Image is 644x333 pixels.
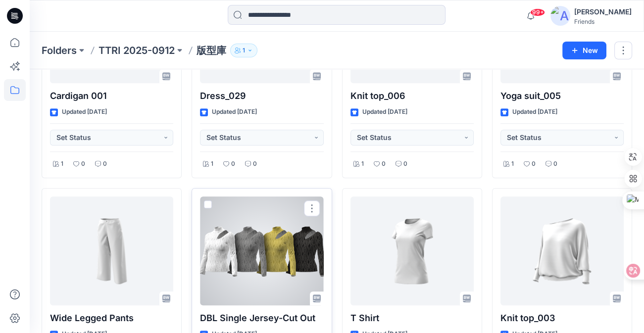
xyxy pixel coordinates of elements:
[231,159,235,169] p: 0
[50,196,173,305] a: Wide Legged Pants
[350,311,474,325] p: T Shirt
[512,107,557,117] p: Updated [DATE]
[81,159,85,169] p: 0
[350,196,474,305] a: T Shirt
[200,89,323,103] p: Dress_029
[550,6,570,26] img: avatar
[253,159,257,169] p: 0
[50,311,173,325] p: Wide Legged Pants
[553,159,557,169] p: 0
[574,18,632,25] div: Friends
[197,44,226,57] p: 版型庫
[42,44,77,57] a: Folders
[562,42,606,59] button: New
[200,196,323,305] a: DBL Single Jersey-Cut Out
[361,159,364,169] p: 1
[403,159,407,169] p: 0
[103,159,107,169] p: 0
[574,6,632,18] div: [PERSON_NAME]
[362,107,407,117] p: Updated [DATE]
[212,107,257,117] p: Updated [DATE]
[211,159,213,169] p: 1
[50,89,173,103] p: Cardigan 001
[99,44,175,57] a: TTRI 2025-0912
[511,159,514,169] p: 1
[382,159,386,169] p: 0
[61,159,63,169] p: 1
[532,159,536,169] p: 0
[200,311,323,325] p: DBL Single Jersey-Cut Out
[62,107,107,117] p: Updated [DATE]
[500,196,624,305] a: Knit top_003
[350,89,474,103] p: Knit top_006
[530,8,545,16] span: 99+
[500,89,624,103] p: Yoga suit_005
[500,311,624,325] p: Knit top_003
[243,45,245,56] p: 1
[230,44,257,57] button: 1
